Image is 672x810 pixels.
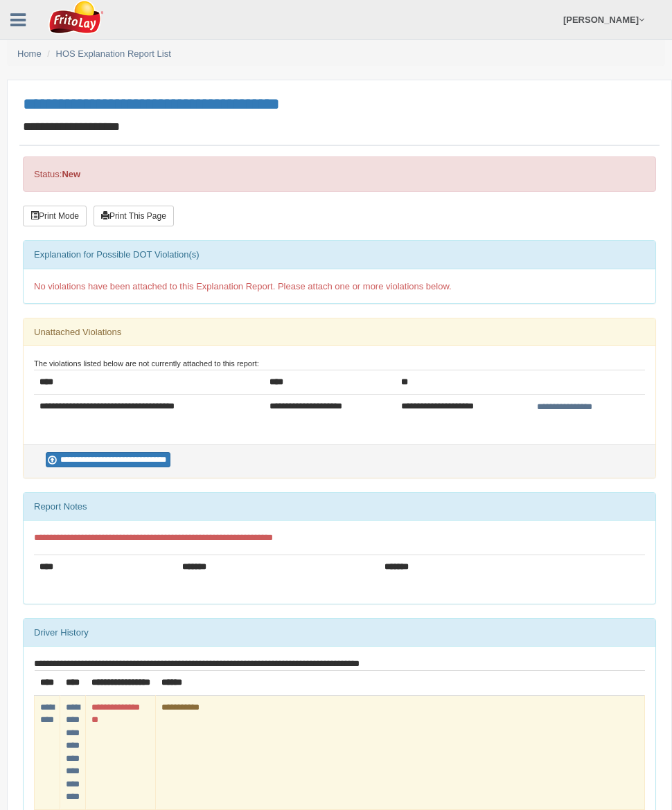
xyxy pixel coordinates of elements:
div: Unattached Violations [24,318,655,346]
div: Report Notes [24,493,655,521]
div: Explanation for Possible DOT Violation(s) [24,241,655,269]
a: HOS Explanation Report List [56,48,171,59]
div: Driver History [24,619,655,647]
div: Status: [23,156,656,192]
small: The violations listed below are not currently attached to this report: [34,359,259,368]
button: Print This Page [94,206,174,226]
strong: New [62,169,80,179]
button: Print Mode [23,206,87,226]
a: Home [17,48,42,59]
span: No violations have been attached to this Explanation Report. Please attach one or more violations... [34,281,452,291]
